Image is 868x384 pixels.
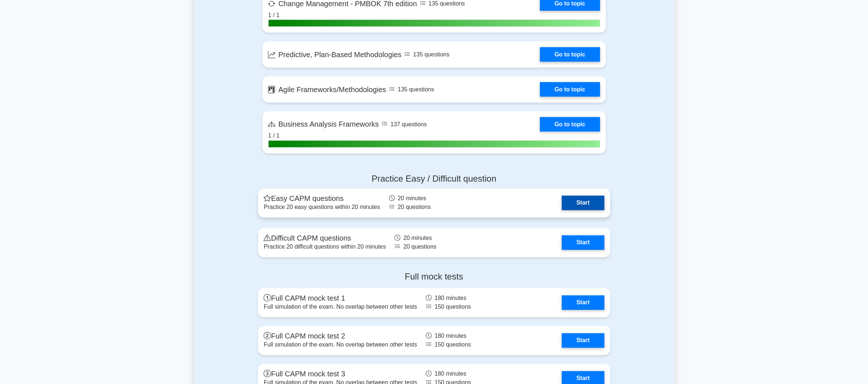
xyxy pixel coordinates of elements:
a: Go to topic [540,47,600,62]
a: Start [562,196,604,210]
a: Start [562,296,604,310]
h4: Full mock tests [258,272,610,282]
a: Go to topic [540,117,600,132]
a: Start [562,235,604,250]
h4: Practice Easy / Difficult question [258,174,610,185]
a: Go to topic [540,82,600,97]
a: Start [562,333,604,348]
